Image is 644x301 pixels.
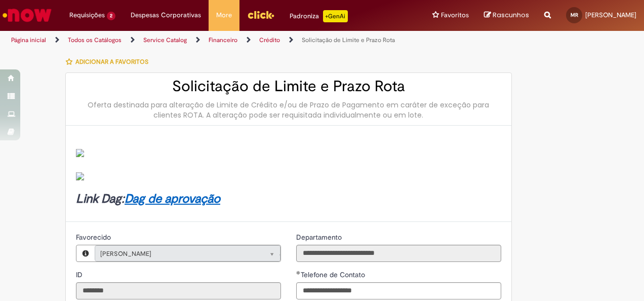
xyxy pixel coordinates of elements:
img: click_logo_yellow_360x200.png [247,7,274,22]
span: Requisições [69,10,105,20]
span: Despesas Corporativas [131,10,201,20]
img: sys_attachment.do [76,172,84,180]
strong: Link Dag: [76,191,220,207]
h2: Solicitação de Limite e Prazo Rota [76,78,501,95]
a: Crédito [259,36,280,44]
a: Solicitação de Limite e Prazo Rota [302,36,395,44]
a: Página inicial [11,36,46,44]
span: Rascunhos [493,10,529,20]
input: ID [76,282,281,299]
input: Departamento [296,245,501,262]
span: Adicionar a Favoritos [75,58,148,66]
span: 2 [107,12,115,20]
span: [PERSON_NAME] [100,246,255,262]
div: Padroniza [290,10,348,22]
a: Service Catalog [143,36,187,44]
p: +GenAi [323,10,348,22]
label: Somente leitura - Departamento [296,232,344,242]
img: ServiceNow [1,5,53,25]
span: Telefone de Contato [301,270,367,279]
span: More [216,10,232,20]
span: Favoritos [441,10,469,20]
span: Somente leitura - ID [76,270,85,279]
label: Somente leitura - ID [76,270,85,280]
span: Somente leitura - Departamento [296,233,344,242]
a: Rascunhos [484,11,529,20]
input: Telefone de Contato [296,282,501,299]
div: Oferta destinada para alteração de Limite de Crédito e/ou de Prazo de Pagamento em caráter de exc... [76,100,501,120]
span: Somente leitura - Favorecido [76,233,113,242]
button: Adicionar a Favoritos [65,51,154,72]
button: Favorecido, Visualizar este registro Marcos Eduardo Andrian Rocha [76,245,95,261]
ul: Trilhas de página [8,31,422,50]
img: sys_attachment.do [76,149,84,157]
a: Todos os Catálogos [68,36,122,44]
span: MR [571,12,578,18]
span: Obrigatório Preenchido [296,271,301,275]
a: Financeiro [209,36,237,44]
a: Dag de aprovação [125,191,220,207]
span: [PERSON_NAME] [585,11,636,19]
a: [PERSON_NAME]Limpar campo Favorecido [95,245,280,261]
